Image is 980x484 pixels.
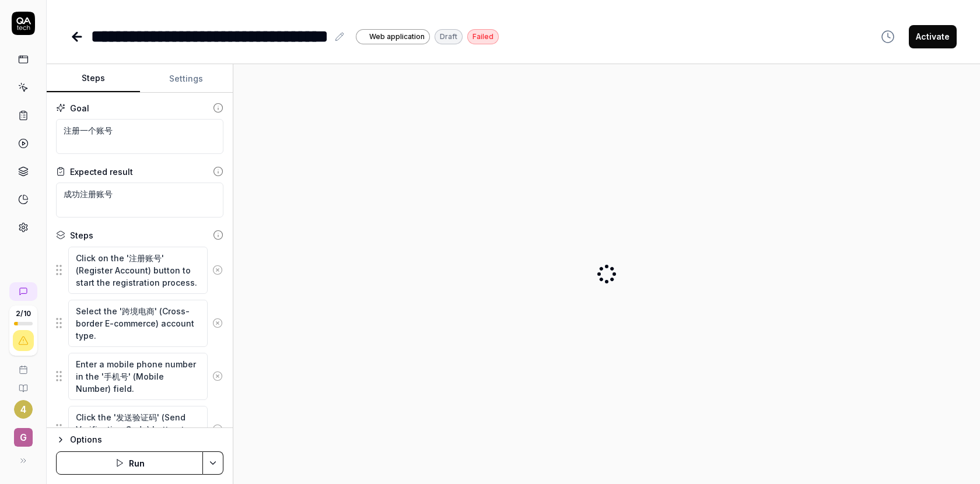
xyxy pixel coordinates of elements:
[56,299,223,348] div: Suggestions
[5,356,41,374] a: Book a call with us
[14,400,33,419] button: 4
[208,258,228,282] button: Remove step
[208,418,228,441] button: Remove step
[5,419,41,449] button: g
[70,102,89,114] div: Goal
[56,352,223,401] div: Suggestions
[56,433,223,447] button: Options
[356,29,430,44] a: Web application
[47,65,140,93] button: Steps
[369,31,425,42] span: Web application
[56,451,203,475] button: Run
[70,433,223,447] div: Options
[14,428,33,447] span: g
[208,364,228,388] button: Remove step
[70,166,133,178] div: Expected result
[435,29,463,44] div: Draft
[56,246,223,294] div: Suggestions
[140,65,233,93] button: Settings
[467,29,499,44] div: Failed
[16,310,31,317] span: 2 / 10
[874,25,902,48] button: View version history
[70,229,93,241] div: Steps
[9,282,37,301] a: New conversation
[5,374,41,393] a: Documentation
[208,311,228,335] button: Remove step
[56,405,223,454] div: Suggestions
[909,25,957,48] button: Activate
